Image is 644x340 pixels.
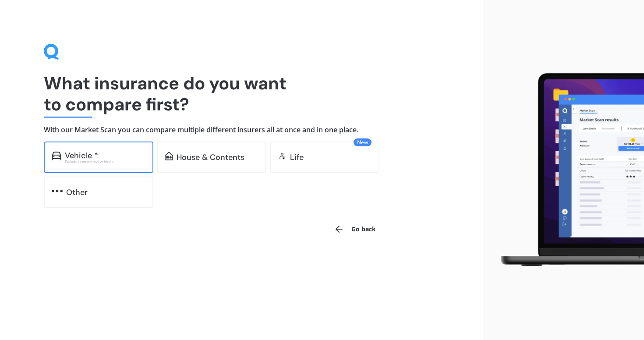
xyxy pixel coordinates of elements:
[44,73,439,115] h1: What insurance do you want to compare first?
[66,188,88,197] div: Other
[44,125,439,135] h4: With our Market Scan you can compare multiple different insurers all at once and in one place.
[52,152,61,160] img: car.f15378c7a67c060ca3f3.svg
[329,219,381,240] button: Go back
[65,151,98,160] div: Vehicle *
[177,153,244,162] div: House & Contents
[65,160,145,163] div: Excludes commercial vehicles
[354,138,372,146] span: New
[165,152,173,160] img: home-and-contents.b802091223b8502ef2dd.svg
[52,187,63,195] img: other.81dba5aafe580aa69f38.svg
[278,152,287,160] img: life.f720d6a2d7cdcd3ad642.svg
[290,153,304,162] div: Life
